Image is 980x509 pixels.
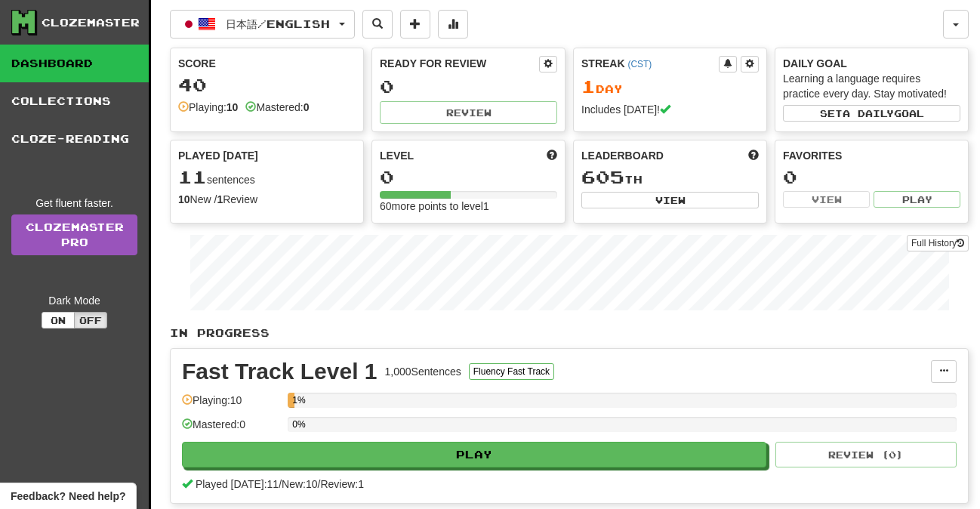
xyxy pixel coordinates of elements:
[783,71,960,101] div: Learning a language requires practice every day. Stay motivated!
[783,56,960,71] div: Daily Goal
[42,312,75,329] button: On
[292,393,294,408] div: 1%
[581,166,624,187] span: 605
[380,77,557,96] div: 0
[282,478,317,490] span: New: 10
[783,168,960,187] div: 0
[385,364,461,379] div: 1,000 Sentences
[304,101,310,113] strong: 0
[178,192,356,207] div: New / Review
[547,148,557,163] span: Score more points to level up
[380,168,557,187] div: 0
[226,17,330,30] span: 日本語 / English
[320,478,364,490] span: Review: 1
[438,10,468,39] button: More stats
[11,489,125,504] span: Open feedback widget
[843,108,894,119] span: a daily
[182,360,378,383] div: Fast Track Level 1
[581,76,596,97] span: 1
[182,417,280,442] div: Mastered: 0
[279,478,282,490] span: /
[11,214,137,255] a: ClozemasterPro
[581,148,664,163] span: Leaderboard
[775,442,957,467] button: Review (0)
[318,478,321,490] span: /
[380,148,414,163] span: Level
[170,325,969,341] p: In Progress
[748,148,759,163] span: This week in points, UTC
[362,10,393,39] button: Search sentences
[11,196,137,211] div: Get fluent faster.
[178,148,258,163] span: Played [DATE]
[178,100,238,115] div: Playing:
[245,100,309,115] div: Mastered:
[783,148,960,163] div: Favorites
[627,59,652,69] a: (CST)
[469,363,554,380] button: Fluency Fast Track
[178,166,207,187] span: 11
[178,168,356,187] div: sentences
[380,199,557,214] div: 60 more points to level 1
[182,442,766,467] button: Play
[170,10,355,39] button: 日本語/English
[907,235,969,251] button: Full History
[178,193,190,205] strong: 10
[581,192,759,208] button: View
[11,293,137,308] div: Dark Mode
[581,102,759,117] div: Includes [DATE]!
[178,76,356,94] div: 40
[874,191,960,208] button: Play
[74,312,107,329] button: Off
[380,56,539,71] div: Ready for Review
[400,10,430,39] button: Add sentence to collection
[581,77,759,97] div: Day
[227,101,239,113] strong: 10
[783,191,870,208] button: View
[42,15,140,30] div: Clozemaster
[182,393,280,418] div: Playing: 10
[380,101,557,124] button: Review
[196,478,279,490] span: Played [DATE]: 11
[783,105,960,122] button: Seta dailygoal
[581,56,719,71] div: Streak
[581,168,759,187] div: th
[178,56,356,71] div: Score
[217,193,223,205] strong: 1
